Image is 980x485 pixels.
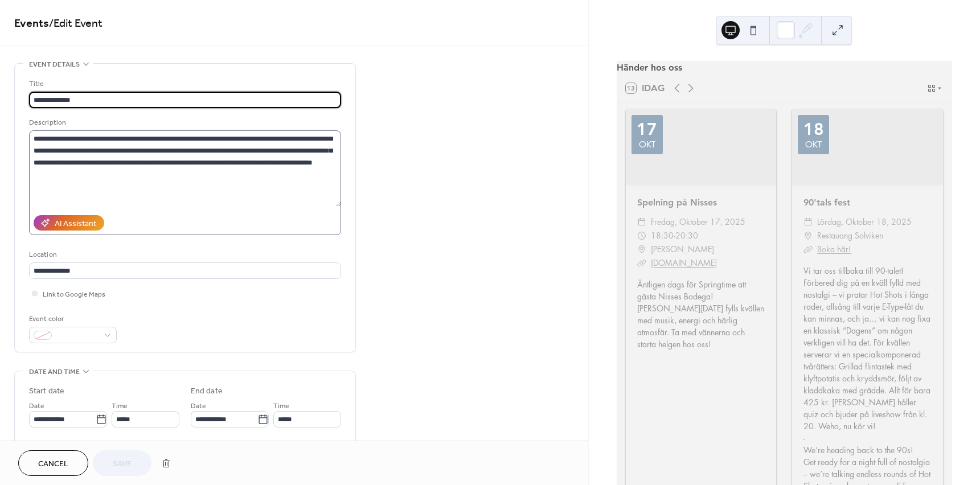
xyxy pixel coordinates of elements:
span: fredag, oktober 17, 2025 [651,215,745,229]
div: 17 [637,121,657,138]
span: [PERSON_NAME] [651,242,714,256]
div: 18 [803,121,824,138]
button: AI Assistant [34,215,104,231]
div: ​ [803,242,813,256]
span: Date and time [29,366,80,378]
button: Cancel [18,450,88,476]
div: Händer hos oss [617,61,952,75]
div: Äntligen dags för Springtime att gästa Nisses Bodega! [PERSON_NAME][DATE] fylls kvällen med musik... [626,278,777,350]
span: Time [273,400,289,412]
span: / Edit Event [49,13,102,35]
div: okt [805,140,822,149]
a: Events [14,13,49,35]
span: - [674,229,675,242]
div: ​ [637,229,646,242]
div: ​ [803,215,813,229]
span: Time [112,400,128,412]
span: 18:30 [651,229,674,242]
span: Date [29,400,44,412]
div: Start date [29,385,64,397]
a: Boka här! [817,244,851,254]
span: Event details [29,59,80,71]
div: End date [191,385,223,397]
div: ​ [637,256,646,270]
div: Description [29,117,339,129]
div: ​ [637,215,646,229]
a: 90'tals fest [803,197,850,208]
span: Link to Google Maps [43,289,105,301]
a: Spelning på Nisses [637,197,717,208]
div: AI Assistant [55,218,96,230]
div: ​ [637,242,646,256]
div: ​ [803,229,813,242]
span: 20:30 [675,229,698,242]
span: Cancel [38,458,68,470]
a: [DOMAIN_NAME] [651,257,717,268]
div: Location [29,249,339,261]
div: Event color [29,313,114,325]
div: Title [29,78,339,90]
span: lördag, oktober 18, 2025 [817,215,912,229]
div: okt [639,140,655,149]
span: Restauang Solviken [817,229,883,242]
span: Date [191,400,206,412]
